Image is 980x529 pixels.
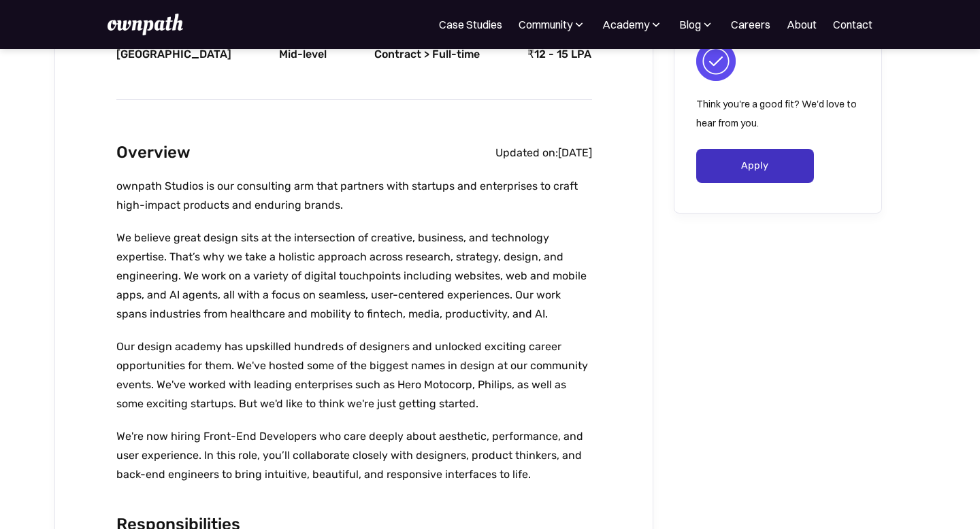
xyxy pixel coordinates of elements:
div: Contract > Full-time [374,48,480,61]
div: Blog [679,16,715,33]
p: Our design academy has upskilled hundreds of designers and unlocked exciting career opportunities... [116,337,592,413]
p: ownpath Studios is our consulting arm that partners with startups and enterprises to craft high-i... [116,177,592,215]
div: Updated on: [495,146,558,160]
h2: Overview [116,139,191,166]
div: Community [519,16,586,33]
a: Contact [833,16,872,33]
div: [GEOGRAPHIC_DATA] [116,48,231,61]
p: We believe great design sits at the intersection of creative, business, and technology expertise.... [116,228,592,324]
div: Academy [602,16,663,33]
a: Case Studies [439,16,502,33]
div: Academy [602,16,649,33]
div: Blog [679,16,701,33]
p: We're now hiring Front-End Developers who care deeply about aesthetic, performance, and user expe... [116,427,592,484]
div: [DATE] [558,146,592,160]
div: Mid-level [279,48,327,61]
a: Apply [696,149,814,183]
div: ₹12 - 15 LPA [527,48,591,61]
a: About [787,16,817,33]
p: Think you're a good fit? We'd love to hear from you. [696,95,860,133]
a: Careers [731,16,770,33]
div: Community [519,16,572,33]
